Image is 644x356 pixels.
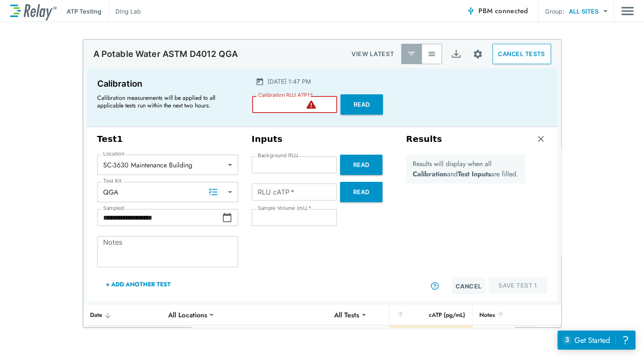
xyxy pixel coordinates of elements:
p: Calibration [97,77,237,90]
span: connected [495,6,528,16]
div: cATP (pg/mL) [396,310,465,320]
label: Calibration RLU ATP1 [258,92,313,98]
p: Results will display when all and are filled. [413,159,518,179]
div: QGA [97,184,238,201]
button: CANCEL TESTS [492,44,551,64]
b: Test Inputs [458,169,491,179]
label: Test Kit [103,178,122,184]
button: Cancel [452,277,485,294]
img: Latest [407,50,416,58]
button: Main menu [621,3,634,19]
h3: Results [406,134,442,144]
div: All Tests [328,306,365,323]
label: Background RLU [258,153,298,158]
img: Settings Icon [472,49,483,59]
iframe: Resource center [557,331,636,350]
input: Choose date, selected date is Aug 27, 2025 [97,209,222,226]
label: Sample Volume (mL) [258,205,311,211]
td: SC-3606 UV B Disinfection [162,325,328,346]
img: Connected Icon [467,7,475,15]
h3: Inputs [252,134,393,144]
b: Calibration [413,169,447,179]
td: QGA [328,325,389,346]
h3: Test 1 [97,134,238,144]
th: Date [83,305,163,325]
label: Sampled [103,205,124,211]
img: View All [427,50,436,58]
button: PBM connected [463,3,531,20]
img: Export Icon [451,49,461,59]
img: LuminUltra Relay [10,2,56,20]
div: All Locations [162,306,213,323]
p: Calibration measurements will be applied to all applicable tests run within the next two hours. [97,94,233,109]
button: Read [340,182,382,202]
button: Read [340,155,382,175]
img: Remove [537,135,545,143]
span: PBM [478,5,528,17]
button: Export [446,44,467,64]
p: [DATE] 1:47 PM [267,77,311,86]
label: Location [103,151,124,157]
div: Notes [479,310,528,320]
p: Dlng Lab [115,7,141,16]
img: Drawer Icon [621,3,634,19]
button: Site setup [467,43,489,65]
p: ATP Testing [67,7,101,16]
button: + Add Another Test [97,274,179,294]
button: Read [340,94,383,115]
p: VIEW LATEST [352,49,394,59]
p: Group: [545,7,564,16]
img: Calender Icon [256,77,264,86]
p: A Potable Water ASTM D4012 QGA [93,49,238,59]
div: SC-3630 Maintenance Building [97,156,238,173]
